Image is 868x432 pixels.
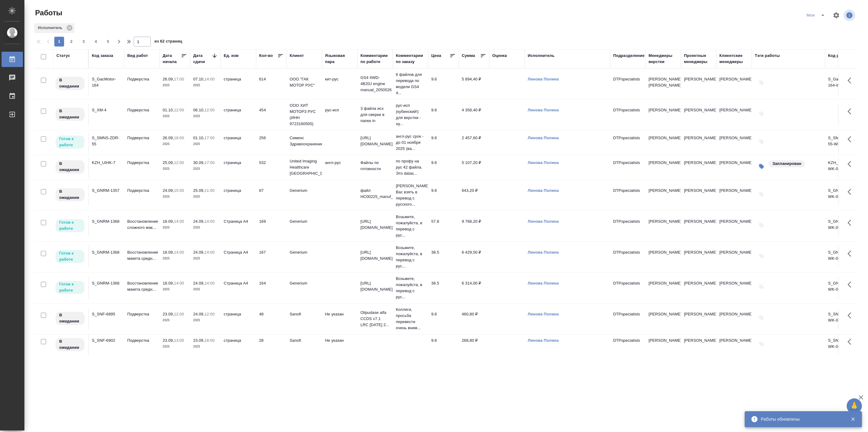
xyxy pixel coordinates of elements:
[221,157,256,178] td: страница
[459,215,489,237] td: 9 768,20 ₽
[256,184,287,206] td: 67
[290,311,319,317] p: Sanofi
[325,53,354,65] div: Языковая пара
[428,132,459,153] td: 9.6
[193,136,204,140] p: 01.10,
[681,73,716,95] td: [PERSON_NAME]
[221,104,256,125] td: страница
[163,317,187,323] p: 2025
[396,183,425,207] p: [PERSON_NAME] Вас взять в перевод с русского...
[163,108,174,112] p: 01.10,
[610,104,646,125] td: DTPspecialists
[755,249,768,263] button: Добавить тэги
[59,250,81,263] p: Готов к работе
[204,77,215,81] p: 14:00
[847,416,859,422] button: Закрыть
[204,188,215,193] p: 11:00
[163,113,187,119] p: 2025
[396,133,425,152] p: англ-рус срок - до 01 ноября 2025 (ва...
[396,158,425,177] p: по профу на рус 42 файла. Это datas...
[528,312,559,316] a: Линова Полина
[221,215,256,237] td: Страница А4
[681,277,716,299] td: [PERSON_NAME]
[127,337,157,344] p: Подверстка
[396,214,425,238] p: Возьмите, пожалуйста, в перевод с рус...
[844,184,859,199] button: Здесь прячутся важные кнопки
[174,77,184,81] p: 17:00
[459,104,489,125] td: 4 358,40 ₽
[360,135,390,147] p: [URL][DOMAIN_NAME]..
[755,135,768,148] button: Добавить тэги
[92,337,121,344] div: S_SNF-6902
[174,312,184,316] p: 12:00
[34,8,62,18] span: Работы
[610,132,646,153] td: DTPspecialists
[193,160,204,165] p: 30.09,
[528,188,559,193] a: Линова Полина
[322,104,357,125] td: рус-исп
[221,334,256,356] td: страница
[844,132,859,147] button: Здесь прячутся важные кнопки
[163,77,174,81] p: 26.09,
[127,249,157,262] p: Восстановление макета средн...
[204,160,215,165] p: 17:00
[610,215,646,237] td: DTPspecialists
[127,218,157,231] p: Восстановление сложного мак...
[716,157,752,178] td: [PERSON_NAME]
[221,184,256,206] td: страница
[396,307,425,331] p: Коллеги, просьба перевести очень вним...
[221,132,256,153] td: страница
[204,312,215,316] p: 12:00
[428,277,459,299] td: 38.5
[256,277,287,299] td: 164
[396,245,425,269] p: Возьмите, пожалуйста, в перевод с рус...
[224,53,239,59] div: Ед. изм
[459,184,489,206] td: 643,20 ₽
[772,161,801,167] p: Запланирован
[204,219,215,224] p: 14:00
[528,250,559,255] a: Линова Полина
[193,286,218,292] p: 2025
[55,160,85,174] div: Исполнитель назначен, приступать к работе пока рано
[193,166,218,172] p: 2025
[322,73,357,95] td: кит-рус
[163,338,174,343] p: 23.09,
[163,225,187,231] p: 2025
[59,312,81,324] p: В ожидании
[613,53,645,59] div: Подразделение
[92,311,121,317] div: S_SNF-6895
[428,104,459,125] td: 9.6
[290,135,319,147] p: Сименс Здравоохранение
[528,160,559,165] a: Линова Полина
[459,132,489,153] td: 2 457,60 ₽
[92,76,121,88] div: S_GacMotor-164
[610,308,646,330] td: DTPspecialists
[528,219,559,224] a: Линова Полина
[681,104,716,125] td: [PERSON_NAME]
[221,73,256,95] td: страница
[59,188,81,201] p: В ожидании
[649,311,678,317] p: [PERSON_NAME]
[528,281,559,285] a: Линова Полина
[768,160,806,168] div: Запланирован
[610,184,646,206] td: DTPspecialists
[290,337,319,344] p: Sanofi
[716,104,752,125] td: [PERSON_NAME]
[828,53,852,59] div: Код работы
[849,400,859,412] span: 🙏
[127,188,157,194] p: Подверстка
[322,334,357,356] td: Не указан
[256,104,287,125] td: 454
[92,107,121,113] div: S_XM-4
[825,277,860,299] td: S_GNRM-1368-WK-018
[256,308,287,330] td: 48
[825,246,860,268] td: S_GNRM-1368-WK-020
[204,338,215,343] p: 18:00
[290,218,319,225] p: Generium
[59,219,81,232] p: Готов к работе
[193,82,218,88] p: 2025
[34,23,74,33] div: Исполнитель
[256,246,287,268] td: 167
[360,218,390,231] p: [URL][DOMAIN_NAME]..
[174,250,184,255] p: 14:00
